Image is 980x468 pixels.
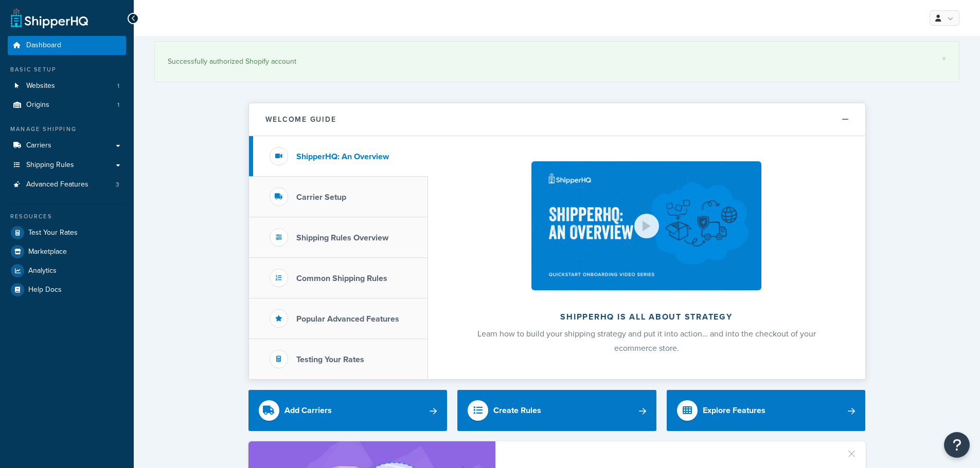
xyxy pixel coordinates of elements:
[284,403,332,418] div: Add Carriers
[455,312,838,322] h2: ShipperHQ is all about strategy
[26,180,88,189] span: Advanced Features
[531,161,761,290] img: ShipperHQ is all about strategy
[28,229,78,237] span: Test Your Rates
[8,156,126,175] a: Shipping Rules
[944,432,970,458] button: Open Resource Center
[8,242,126,261] a: Marketplace
[26,41,61,50] span: Dashboard
[26,101,49,109] span: Origins
[8,280,126,299] a: Help Docs
[296,314,399,324] h3: Popular Advanced Features
[28,267,57,275] span: Analytics
[26,82,55,90] span: Websites
[8,77,126,96] li: Websites
[296,193,346,202] h3: Carrier Setup
[8,77,126,96] a: Websites1
[116,180,119,189] span: 3
[8,36,126,55] a: Dashboard
[117,101,119,109] span: 1
[296,233,388,242] h3: Shipping Rules Overview
[8,175,126,194] a: Advanced Features3
[117,82,119,90] span: 1
[26,141,51,150] span: Carriers
[477,328,816,354] span: Learn how to build your shipping strategy and put it into action… and into the checkout of your e...
[8,175,126,194] li: Advanced Features
[265,116,336,123] h2: Welcome Guide
[667,390,866,431] a: Explore Features
[8,96,126,115] li: Origins
[703,403,765,418] div: Explore Features
[296,274,387,283] h3: Common Shipping Rules
[28,248,67,256] span: Marketplace
[8,65,126,74] div: Basic Setup
[8,96,126,115] a: Origins1
[942,54,946,63] a: ×
[8,261,126,280] a: Analytics
[8,125,126,134] div: Manage Shipping
[8,136,126,155] a: Carriers
[8,223,126,242] a: Test Your Rates
[296,152,389,161] h3: ShipperHQ: An Overview
[28,286,62,294] span: Help Docs
[26,161,74,170] span: Shipping Rules
[249,103,865,136] button: Welcome Guide
[168,54,946,69] div: Successfully authorized Shopify account
[457,390,656,431] a: Create Rules
[493,403,541,418] div: Create Rules
[248,390,448,431] a: Add Carriers
[8,212,126,221] div: Resources
[296,355,364,364] h3: Testing Your Rates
